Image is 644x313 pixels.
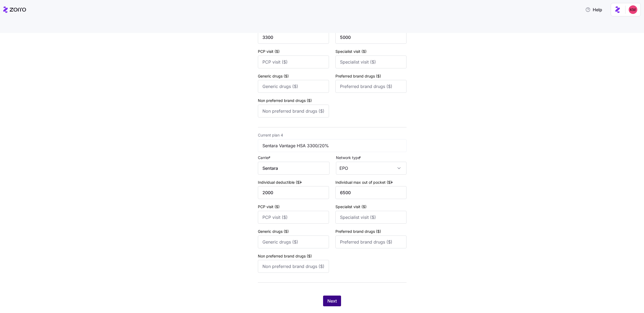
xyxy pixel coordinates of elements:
input: Individual deductible ($) [258,186,329,199]
input: Generic drugs ($) [258,235,329,248]
label: PCP visit ($) [258,49,280,54]
input: Individual deductible ($) [258,31,329,44]
label: Network type [336,155,362,161]
input: Carrier [258,162,330,175]
label: Preferred brand drugs ($) [335,73,381,79]
label: Carrier [258,155,272,161]
button: Help [581,4,606,15]
input: Network type [336,162,407,175]
input: Specialist visit ($) [335,56,407,68]
label: Non preferred brand drugs ($) [258,253,312,259]
span: Help [585,6,602,13]
input: PCP visit ($) [258,56,329,68]
label: Generic drugs ($) [258,73,289,79]
label: PCP visit ($) [258,204,280,210]
label: Preferred brand drugs ($) [335,229,381,234]
input: Generic drugs ($) [258,80,329,93]
label: Generic drugs ($) [258,229,289,234]
input: Specialist visit ($) [335,211,407,224]
img: 8fbd33f679504da1795a6676107ffb9e [629,5,637,14]
label: Specialist visit ($) [335,49,367,54]
button: Next [323,296,341,306]
label: Non preferred brand drugs ($) [258,98,312,104]
input: Individual max out of pocket ($) [335,186,407,199]
label: Current plan 4 [258,132,283,138]
span: Next [327,298,337,304]
label: Specialist visit ($) [335,204,367,210]
label: Individual max out of pocket ($) [335,179,394,185]
input: Non preferred brand drugs ($) [258,105,329,117]
input: Preferred brand drugs ($) [335,80,407,93]
input: Individual max out of pocket ($) [335,31,407,44]
input: PCP visit ($) [258,211,329,224]
input: Preferred brand drugs ($) [335,235,407,248]
input: Non preferred brand drugs ($) [258,260,329,273]
label: Individual deductible ($) [258,179,303,185]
